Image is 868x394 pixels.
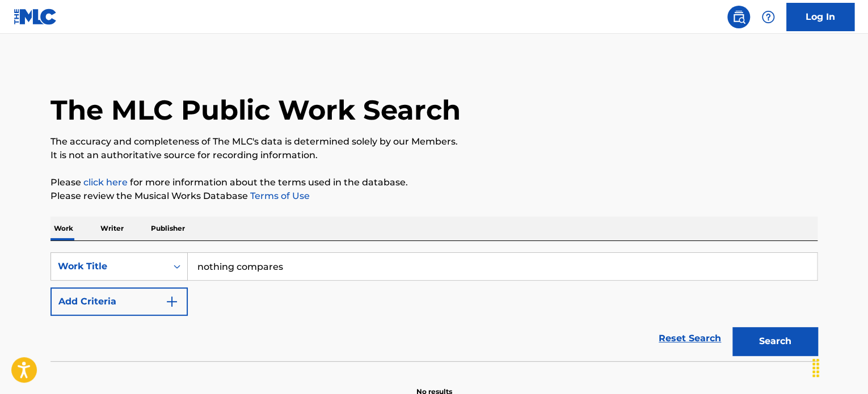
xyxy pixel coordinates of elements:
img: help [761,10,775,24]
img: search [732,10,745,24]
p: Writer [97,217,127,240]
p: Please review the Musical Works Database [50,189,818,203]
button: Search [732,327,818,355]
a: Log In [786,3,854,31]
p: Publisher [148,217,188,240]
p: Please for more information about the terms used in the database. [50,176,818,189]
div: Drag [807,351,825,385]
img: 9d2ae6d4665cec9f34b9.svg [165,295,179,308]
form: Search Form [50,252,818,361]
h1: The MLC Public Work Search [50,93,461,127]
div: Work Title [58,260,160,273]
a: click here [83,177,128,188]
button: Add Criteria [50,287,188,316]
p: The accuracy and completeness of The MLC's data is determined solely by our Members. [50,135,818,149]
p: It is not an authoritative source for recording information. [50,149,818,162]
img: MLC Logo [14,9,57,25]
div: Help [757,6,779,28]
iframe: Chat Widget [811,340,868,394]
a: Public Search [727,6,750,28]
a: Terms of Use [248,190,310,201]
a: Reset Search [653,326,727,351]
p: Work [50,217,77,240]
